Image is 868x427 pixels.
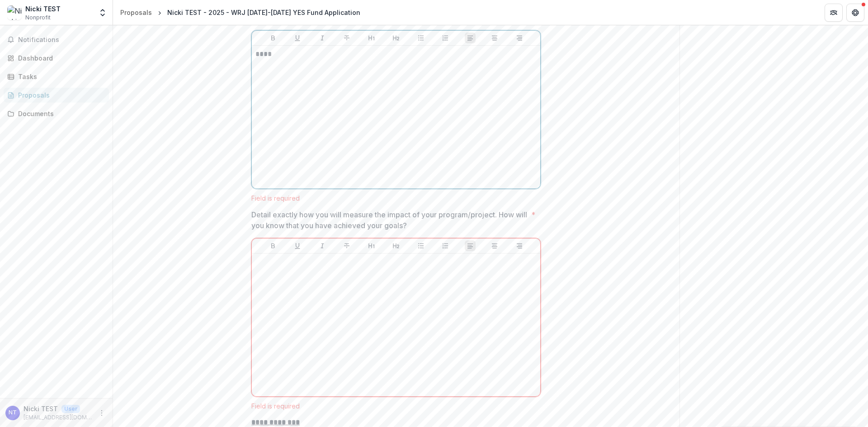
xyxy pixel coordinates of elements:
[61,405,80,413] p: User
[251,402,541,410] div: Field is required
[292,33,303,43] button: Underline
[18,109,102,118] div: Documents
[167,8,360,17] div: Nicki TEST - 2025 - WRJ [DATE]-[DATE] YES Fund Application
[292,240,303,251] button: Underline
[846,4,864,22] button: Get Help
[18,36,105,44] span: Notifications
[4,33,109,47] button: Notifications
[24,404,58,413] p: Nicki TEST
[4,69,109,84] a: Tasks
[268,33,278,43] button: Bold
[391,33,401,43] button: Heading 2
[391,240,401,251] button: Heading 2
[317,33,328,43] button: Italicize
[7,5,22,20] img: Nicki TEST
[514,240,525,251] button: Align Right
[514,33,525,43] button: Align Right
[415,33,426,43] button: Bullet List
[9,410,17,416] div: Nicki TEST
[4,106,109,121] a: Documents
[489,240,500,251] button: Align Center
[24,413,93,422] p: [EMAIL_ADDRESS][DOMAIN_NAME]
[117,6,156,19] a: Proposals
[440,240,451,251] button: Ordered List
[251,209,528,231] p: Detail exactly how you will measure the impact of your program/project. How will you know that yo...
[4,88,109,103] a: Proposals
[18,53,102,63] div: Dashboard
[117,6,364,19] nav: breadcrumb
[366,33,377,43] button: Heading 1
[465,33,476,43] button: Align Left
[4,51,109,66] a: Dashboard
[341,240,352,251] button: Strike
[96,4,109,22] button: Open entity switcher
[96,408,107,418] button: More
[489,33,500,43] button: Align Center
[251,194,541,202] div: Field is required
[415,240,426,251] button: Bullet List
[25,14,51,22] span: Nonprofit
[366,240,377,251] button: Heading 1
[18,90,102,100] div: Proposals
[341,33,352,43] button: Strike
[465,240,476,251] button: Align Left
[120,8,152,17] div: Proposals
[268,240,278,251] button: Bold
[18,72,102,81] div: Tasks
[440,33,451,43] button: Ordered List
[825,4,843,22] button: Partners
[25,4,61,14] div: Nicki TEST
[317,240,328,251] button: Italicize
